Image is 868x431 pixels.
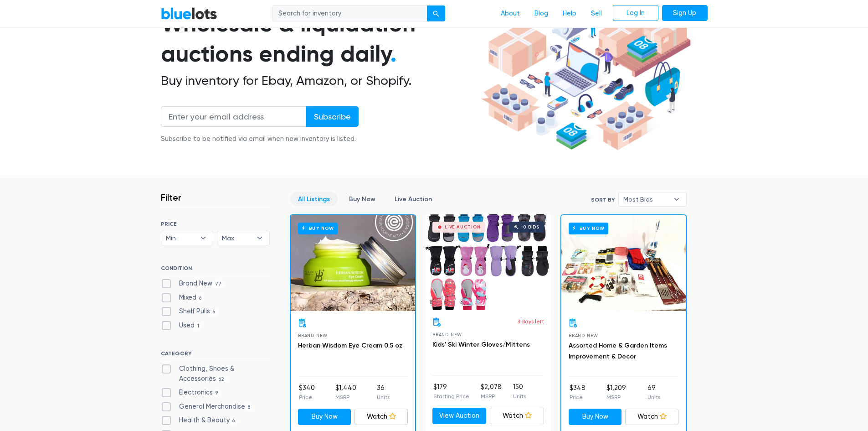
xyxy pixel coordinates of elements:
[195,322,202,330] span: 1
[570,393,586,401] p: Price
[445,225,481,229] div: Live Auction
[570,383,586,401] li: $348
[613,5,658,21] a: Log In
[196,295,205,302] span: 6
[387,192,440,206] a: Live Auction
[298,333,328,338] span: Brand New
[161,192,181,203] h3: Filter
[354,409,408,425] a: Watch
[569,409,622,425] a: Buy Now
[481,392,502,400] p: MSRP
[161,106,307,127] input: Enter your email address
[523,225,539,229] div: 0 bids
[161,364,270,384] label: Clothing, Shoes & Accessories
[667,192,686,206] b: ▾
[647,393,660,401] p: Units
[161,350,270,360] h6: CATEGORY
[161,293,205,303] label: Mixed
[290,192,338,206] a: All Listings
[161,321,202,331] label: Used
[527,5,555,22] a: Blog
[662,5,708,21] a: Sign Up
[517,317,544,326] p: 3 days left
[623,192,669,206] span: Most Bids
[161,306,219,317] label: Shelf Pulls
[161,402,253,412] label: General Merchandise
[513,392,526,400] p: Units
[161,7,217,20] a: BlueLots
[335,393,356,401] p: MSRP
[250,231,269,245] b: ▾
[569,342,667,360] a: Assorted Home & Garden Items Improvement & Decor
[212,280,225,288] span: 77
[591,196,615,204] label: Sort By
[606,393,626,401] p: MSRP
[306,106,359,127] input: Subscribe
[377,393,390,401] p: Units
[433,382,469,400] li: $179
[213,389,221,397] span: 9
[335,383,356,401] li: $1,440
[161,9,478,69] h1: Wholesale & liquidation auctions ending daily
[490,408,544,424] a: Watch
[216,376,227,383] span: 62
[272,5,427,22] input: Search for inventory
[390,40,396,68] span: .
[625,409,678,425] a: Watch
[161,221,270,227] h6: PRICE
[377,383,390,401] li: 36
[222,231,252,245] span: Max
[555,5,584,22] a: Help
[194,231,213,245] b: ▾
[298,223,338,234] h6: Buy Now
[425,214,551,310] a: Live Auction 0 bids
[291,215,415,311] a: Buy Now
[561,215,686,311] a: Buy Now
[230,418,238,425] span: 6
[493,5,527,22] a: About
[432,341,530,348] a: Kids' Ski Winter Gloves/Mittens
[161,388,221,398] label: Electronics
[569,333,598,338] span: Brand New
[299,383,315,401] li: $340
[432,332,462,337] span: Brand New
[584,5,609,22] a: Sell
[513,382,526,400] li: 150
[161,415,238,426] label: Health & Beauty
[299,393,315,401] p: Price
[161,265,270,275] h6: CONDITION
[569,223,608,234] h6: Buy Now
[433,392,469,400] p: Starting Price
[606,383,626,401] li: $1,209
[210,309,219,316] span: 5
[245,404,253,411] span: 8
[298,409,351,425] a: Buy Now
[647,383,660,401] li: 69
[161,73,478,88] h2: Buy inventory for Ebay, Amazon, or Shopify.
[166,231,196,245] span: Min
[161,134,359,144] div: Subscribe to be notified via email when new inventory is listed.
[341,192,383,206] a: Buy Now
[298,342,402,349] a: Herban Wisdom Eye Cream 0.5 oz
[161,279,225,289] label: Brand New
[481,382,502,400] li: $2,078
[432,408,487,424] a: View Auction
